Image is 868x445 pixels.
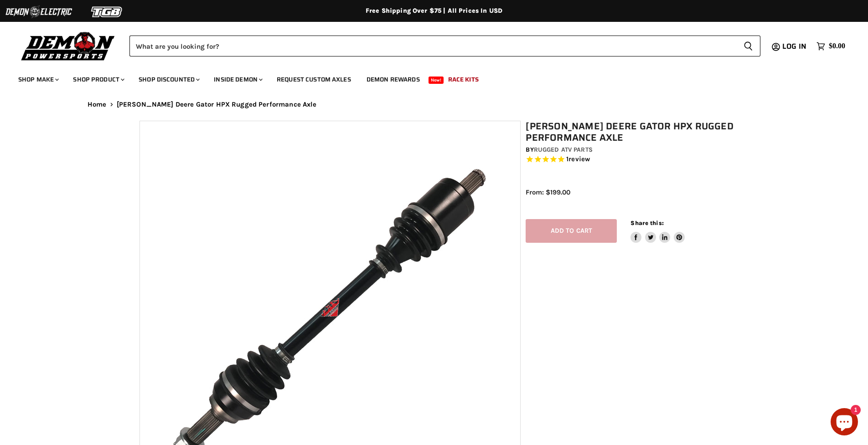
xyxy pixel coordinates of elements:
[11,70,64,89] a: Shop Make
[812,40,850,53] a: $0.00
[66,70,130,89] a: Shop Product
[429,77,444,84] span: New!
[736,36,760,56] button: Search
[829,42,845,51] span: $0.00
[782,41,806,52] span: Log in
[207,70,268,89] a: Inside Demon
[630,220,663,226] span: Share this:
[69,7,799,15] div: Free Shipping Over $75 | All Prices In USD
[18,30,118,62] img: Demon Powersports
[441,70,486,89] a: Race Kits
[526,145,734,155] div: by
[132,70,205,89] a: Shop Discounted
[630,219,685,243] aside: Share this:
[129,36,760,56] form: Product
[778,42,812,51] a: Log in
[69,101,799,108] nav: Breadcrumbs
[5,3,73,20] img: Demon Electric Logo 2
[566,155,590,164] span: 1 reviews
[828,408,861,438] inbox-online-store-chat: Shopify online store chat
[88,101,107,108] a: Home
[117,101,317,108] span: [PERSON_NAME] Deere Gator HPX Rugged Performance Axle
[526,121,734,143] h1: [PERSON_NAME] Deere Gator HPX Rugged Performance Axle
[73,3,141,20] img: TGB Logo 2
[129,36,736,56] input: Search
[526,155,734,164] span: Rated 5.0 out of 5 stars 1 reviews
[568,155,590,164] span: review
[526,188,570,196] span: From: $199.00
[270,70,358,89] a: Request Custom Axles
[534,146,593,153] a: Rugged ATV Parts
[11,66,843,89] ul: Main menu
[360,70,427,89] a: Demon Rewards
